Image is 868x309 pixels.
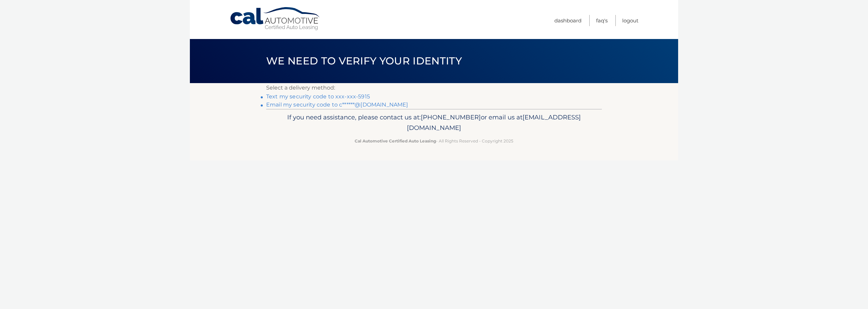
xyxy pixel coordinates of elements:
[554,15,581,26] a: Dashboard
[596,15,608,26] a: FAQ's
[271,112,597,134] p: If you need assistance, please contact us at: or email us at
[271,137,597,144] p: - All Rights Reserved - Copyright 2025
[230,7,321,31] a: Cal Automotive
[421,113,481,121] span: [PHONE_NUMBER]
[266,83,602,93] p: Select a delivery method:
[266,55,462,67] span: We need to verify your identity
[266,93,370,100] a: Text my security code to xxx-xxx-5915
[355,138,436,143] strong: Cal Automotive Certified Auto Leasing
[622,15,638,26] a: Logout
[266,101,408,108] a: Email my security code to c******@[DOMAIN_NAME]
